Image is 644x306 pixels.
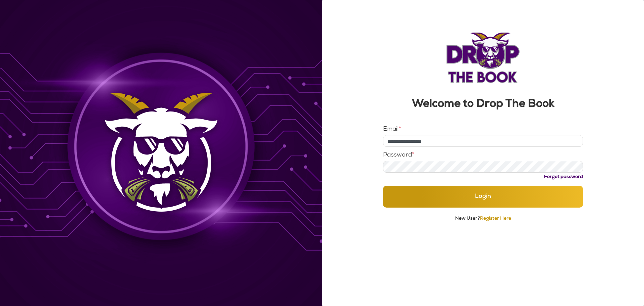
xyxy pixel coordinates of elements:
p: New User? [383,216,583,222]
a: Register Here [480,216,511,221]
label: Email [383,126,401,132]
label: Password [383,152,414,158]
img: Logo [446,33,520,83]
button: Login [383,186,583,208]
h3: Welcome to Drop The Book [383,99,583,110]
img: Background Image [97,86,225,220]
a: Forgot password [544,175,583,179]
